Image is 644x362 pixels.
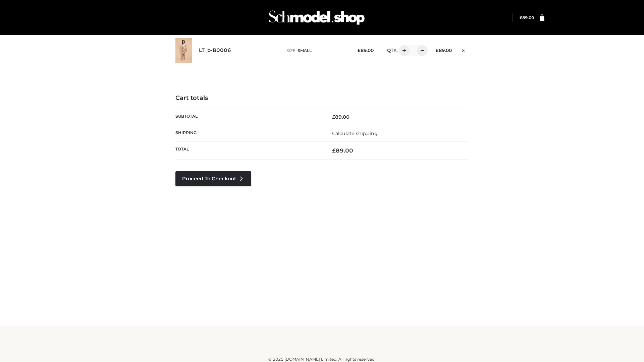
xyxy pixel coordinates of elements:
img: Schmodel Admin 964 [266,4,367,31]
bdi: 89.00 [436,48,452,53]
span: £ [332,114,335,120]
th: Total [175,142,322,160]
span: SMALL [298,48,312,53]
span: £ [332,147,336,154]
a: LT_b-B0006 [199,47,231,54]
bdi: 89.00 [358,48,374,53]
span: £ [436,48,439,53]
bdi: 89.00 [332,114,350,120]
span: £ [520,15,522,20]
th: Subtotal [175,109,322,125]
img: LT_b-B0006 - SMALL [175,38,192,63]
h4: Cart totals [175,95,469,102]
a: Calculate shipping [332,130,378,136]
bdi: 89.00 [520,15,534,20]
th: Shipping [175,125,322,141]
div: QTY: [380,45,425,56]
a: £89.00 [520,15,534,20]
a: Remove this item [459,45,469,54]
span: £ [358,48,361,53]
bdi: 89.00 [332,147,353,154]
p: size : [286,48,347,54]
a: Proceed to Checkout [175,171,251,186]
